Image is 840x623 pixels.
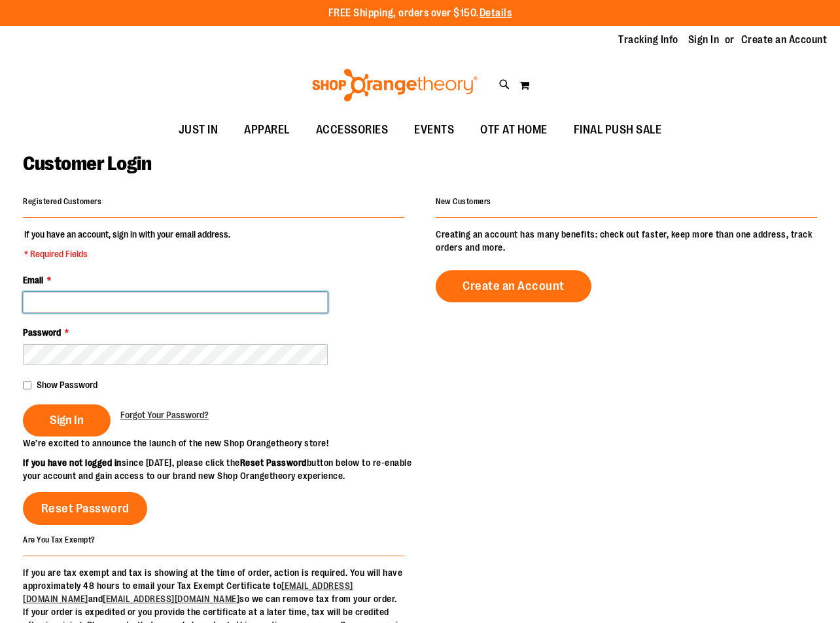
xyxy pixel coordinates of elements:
[741,33,828,47] a: Create an Account
[574,115,662,145] span: FINAL PUSH SALE
[480,7,512,19] a: Details
[41,501,130,516] span: Reset Password
[244,115,290,145] span: APPAREL
[23,456,420,482] p: since [DATE], please click the button below to re-enable your account and gain access to our bran...
[37,380,97,390] span: Show Password
[120,408,209,421] a: Forgot Your Password?
[23,457,122,468] strong: If you have not logged in
[436,197,491,206] strong: New Customers
[23,228,232,260] legend: If you have an account, sign in with your email address.
[303,115,402,145] a: ACCESSORIES
[23,492,147,525] a: Reset Password
[179,115,219,145] span: JUST IN
[240,457,307,468] strong: Reset Password
[480,115,548,145] span: OTF AT HOME
[103,594,239,604] a: [EMAIL_ADDRESS][DOMAIN_NAME]
[414,115,454,145] span: EVENTS
[120,410,209,420] span: Forgot Your Password?
[467,115,561,145] a: OTF AT HOME
[23,275,43,285] span: Email
[23,404,111,436] button: Sign In
[23,197,101,206] strong: Registered Customers
[23,327,61,338] span: Password
[436,270,591,302] a: Create an Account
[316,115,389,145] span: ACCESSORIES
[231,115,303,145] a: APPAREL
[23,436,420,450] p: We’re excited to announce the launch of the new Shop Orangetheory store!
[463,279,565,293] span: Create an Account
[328,6,512,21] p: FREE Shipping, orders over $150.
[23,535,96,544] strong: Are You Tax Exempt?
[561,115,675,145] a: FINAL PUSH SALE
[688,33,720,47] a: Sign In
[618,33,678,47] a: Tracking Info
[310,69,480,101] img: Shop Orangetheory
[50,413,84,427] span: Sign In
[436,228,817,254] p: Creating an account has many benefits: check out faster, keep more than one address, track orders...
[23,152,151,175] span: Customer Login
[166,115,232,145] a: JUST IN
[24,247,230,260] span: * Required Fields
[401,115,467,145] a: EVENTS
